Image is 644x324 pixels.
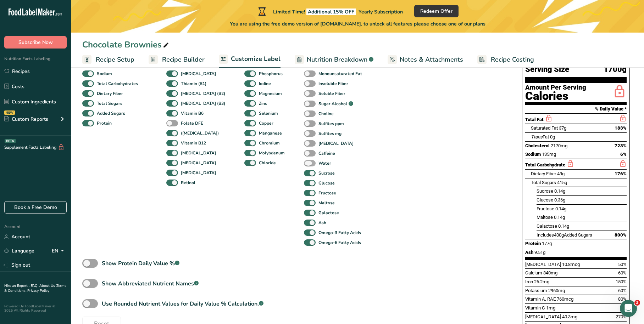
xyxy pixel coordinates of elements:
[531,134,549,140] span: Fat
[96,55,134,64] span: Recipe Setup
[548,288,565,293] span: 2960mg
[181,110,204,116] b: Vitamin B6
[162,55,205,64] span: Recipe Builder
[181,170,216,176] b: [MEDICAL_DATA]
[525,65,569,74] span: Serving Size
[5,139,16,143] div: BETA
[615,171,627,176] span: 176%
[259,70,283,77] b: Phosphorus
[559,125,566,131] span: 37g
[97,90,123,97] b: Dietary Fiber
[181,130,219,136] b: ([MEDICAL_DATA])
[546,305,555,311] span: 1mg
[525,152,541,157] span: Sodium
[318,110,334,117] b: Choline
[537,188,553,194] span: Sucrose
[39,283,56,288] a: About Us .
[400,55,463,64] span: Notes & Attachments
[525,270,542,275] span: Calcium
[259,160,276,166] b: Chloride
[181,70,216,77] b: [MEDICAL_DATA]
[618,296,627,302] span: 80%
[615,232,627,238] span: 800%
[181,120,203,126] b: Folate DFE
[259,90,282,97] b: Magnesium
[525,305,545,311] span: Vitamin C
[102,300,263,308] div: Use Rounded Nutrient Values for Daily Value % Calculation.
[4,115,48,123] div: Custom Reports
[4,245,34,257] a: Language
[477,52,534,68] a: Recipe Costing
[149,52,205,68] a: Recipe Builder
[318,180,335,186] b: Glucose
[542,152,556,157] span: 135mg
[537,215,553,220] span: Maltose
[181,90,225,97] b: [MEDICAL_DATA] (B2)
[318,220,326,226] b: Ash
[4,201,67,214] a: Book a Free Demo
[4,283,29,288] a: Hire an Expert .
[318,150,335,157] b: Caffeine
[542,241,552,246] span: 177g
[525,105,627,113] section: % Daily Value *
[102,259,179,268] div: Show Protein Daily Value %
[318,170,335,176] b: Sucrose
[525,288,547,293] span: Potassium
[31,283,39,288] a: FAQ .
[558,223,569,229] span: 0.14g
[525,162,565,167] span: Total Carbohydrate
[181,140,206,146] b: Vitamin B12
[525,117,544,122] span: Total Fat
[525,262,561,267] span: [MEDICAL_DATA]
[257,7,403,16] div: Limited Time!
[318,90,345,97] b: Soluble Fiber
[525,91,586,101] div: Calories
[219,51,281,68] a: Customize Label
[555,206,566,211] span: 0.14g
[4,283,66,293] a: Terms & Conditions .
[604,65,627,74] span: 1700g
[259,130,282,136] b: Manganese
[557,180,567,185] span: 415g
[388,52,463,68] a: Notes & Attachments
[554,197,565,203] span: 0.36g
[259,150,285,156] b: Molybdenum
[620,300,637,317] iframe: Intercom live chat
[307,55,367,64] span: Nutrition Breakdown
[27,288,49,293] a: Privacy Policy
[618,270,627,275] span: 60%
[618,262,627,267] span: 50%
[82,52,134,68] a: Recipe Setup
[359,8,403,15] span: Yearly Subscription
[525,250,533,255] span: Ash
[259,120,273,126] b: Copper
[4,110,15,115] div: NEW
[531,171,556,176] span: Dietary Fiber
[318,200,335,206] b: Maltose
[230,20,485,28] span: You are using the free demo version of [DOMAIN_NAME], to unlock all features please choose one of...
[181,150,216,156] b: [MEDICAL_DATA]
[318,101,347,107] b: Sugar Alcohol
[420,7,453,15] span: Redeem Offer
[473,21,485,27] span: plans
[259,110,278,116] b: Selenium
[318,239,361,246] b: Omega-6 Fatty Acids
[525,143,550,148] span: Cholesterol
[537,223,557,229] span: Galactose
[318,160,331,166] b: Water
[616,314,627,319] span: 270%
[491,55,534,64] span: Recipe Costing
[318,80,348,87] b: Insoluble Fiber
[634,300,640,306] span: 3
[318,229,361,236] b: Omega-3 Fatty Acids
[551,143,567,148] span: 2170mg
[554,188,565,194] span: 0.14g
[181,100,225,107] b: [MEDICAL_DATA] (B3)
[554,232,564,238] span: 400g
[318,70,362,77] b: Monounsaturated Fat
[543,270,557,275] span: 840mg
[231,54,281,64] span: Customize Label
[525,84,586,91] div: Amount Per Serving
[537,232,592,238] span: Includes Added Sugars
[97,120,112,126] b: Protein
